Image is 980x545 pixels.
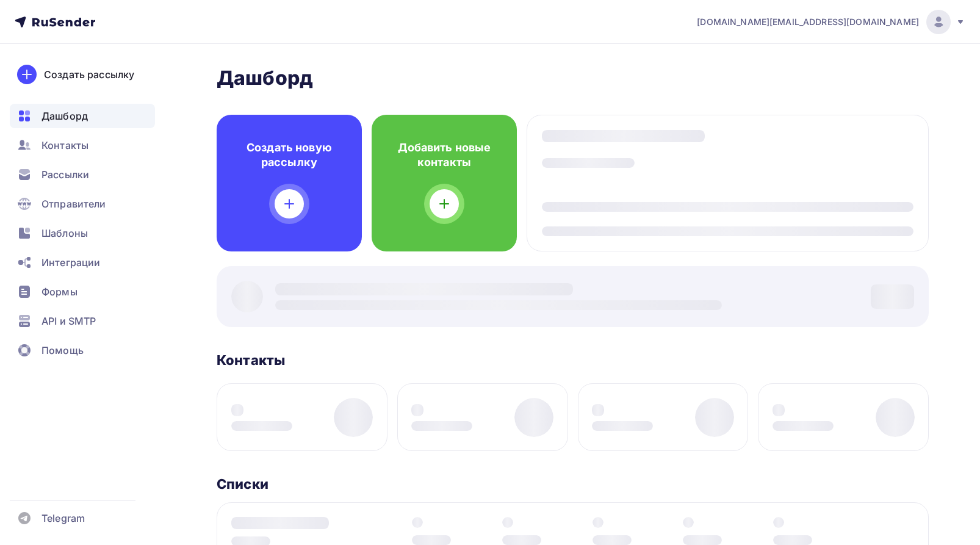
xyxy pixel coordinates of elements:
[391,140,497,170] h4: Добавить новые контакты
[41,314,96,328] span: API и SMTP
[41,511,85,525] span: Telegram
[217,66,929,90] h2: Дашборд
[10,162,155,187] a: Рассылки
[41,138,88,153] span: Контакты
[697,16,919,28] span: [DOMAIN_NAME][EMAIL_ADDRESS][DOMAIN_NAME]
[41,284,77,299] span: Формы
[236,140,342,170] h4: Создать новую рассылку
[697,10,965,34] a: [DOMAIN_NAME][EMAIL_ADDRESS][DOMAIN_NAME]
[217,352,285,369] h3: Контакты
[10,133,155,157] a: Контакты
[41,197,106,211] span: Отправители
[41,167,89,182] span: Рассылки
[41,255,100,270] span: Интеграции
[41,226,88,240] span: Шаблоны
[41,343,84,358] span: Помощь
[10,221,155,245] a: Шаблоны
[41,109,88,123] span: Дашборд
[10,192,155,216] a: Отправители
[217,475,268,493] h3: Списки
[10,104,155,128] a: Дашборд
[10,280,155,304] a: Формы
[44,67,134,82] div: Создать рассылку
